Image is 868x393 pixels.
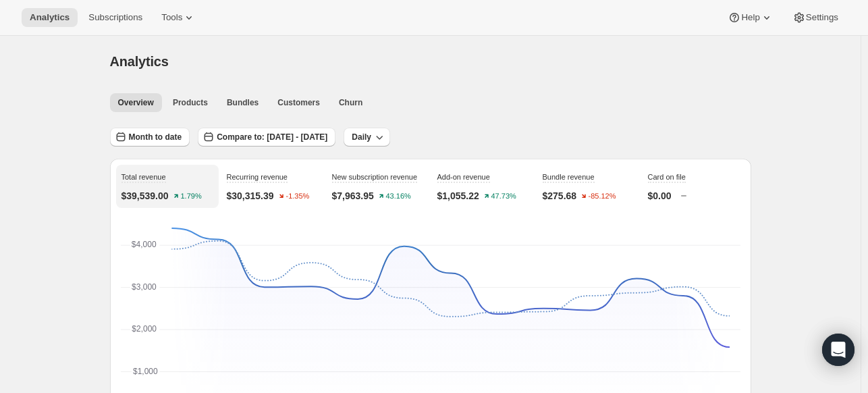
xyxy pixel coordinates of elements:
[491,192,516,201] text: 47.73%
[286,192,309,201] text: -1.35%
[344,128,390,147] button: Daily
[129,132,182,142] span: Month to date
[227,189,274,203] p: $30,315.39
[88,12,142,23] span: Subscriptions
[277,97,320,108] span: Customers
[180,192,201,201] text: 1.79%
[648,173,686,181] span: Card on file
[437,189,479,203] p: $1,055.22
[198,128,335,147] button: Compare to: [DATE] - [DATE]
[132,324,157,334] text: $2,000
[110,54,169,69] span: Analytics
[720,8,781,27] button: Help
[80,8,151,27] button: Subscriptions
[543,173,595,181] span: Bundle revenue
[741,12,759,23] span: Help
[121,189,169,203] p: $39,539.00
[227,173,288,181] span: Recurring revenue
[385,192,411,201] text: 43.16%
[121,173,166,181] span: Total revenue
[822,334,855,366] div: Open Intercom Messenger
[22,8,78,27] button: Analytics
[131,240,156,249] text: $4,000
[437,173,490,181] span: Add-on revenue
[227,97,259,108] span: Bundles
[784,8,846,27] button: Settings
[543,189,577,203] p: $275.68
[118,97,154,108] span: Overview
[589,192,616,201] text: -85.12%
[332,173,418,181] span: New subscription revenue
[332,189,374,203] p: $7,963.95
[30,12,70,23] span: Analytics
[339,97,362,108] span: Churn
[161,12,182,23] span: Tools
[173,97,208,108] span: Products
[110,128,190,147] button: Month to date
[133,367,158,376] text: $1,000
[352,132,371,142] span: Daily
[648,189,672,203] p: $0.00
[132,282,157,292] text: $3,000
[217,132,327,142] span: Compare to: [DATE] - [DATE]
[806,12,838,23] span: Settings
[153,8,204,27] button: Tools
